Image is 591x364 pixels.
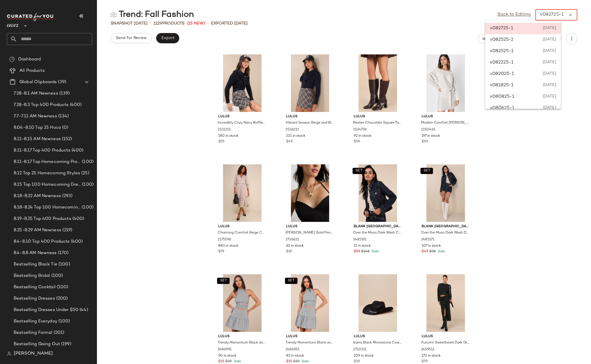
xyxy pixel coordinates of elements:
span: Vibrant Season Beige and Blue Plaid Mini Skirt [286,120,334,126]
img: svg%3e [9,56,15,62]
span: v082525-2 [490,36,513,43]
span: 7.7-7.11 AM Newness [14,113,57,120]
span: 1534796 [353,127,367,132]
img: svg%3e [111,12,116,18]
span: Lulus [218,114,266,119]
span: 2486951 [286,347,299,352]
span: Lulus [354,334,402,339]
span: Lulus [286,224,334,229]
span: Over the Moon Dark Wash Denim Micro Mini Skirt [421,230,469,236]
span: 7.28-8.3 Top 400 Products [14,102,69,108]
span: 8.12 Top 25 Homecoming Styles [14,170,80,177]
span: (15 New) [187,21,205,26]
span: $49 [286,139,293,144]
span: $148 [361,249,369,254]
span: 883 in stock [218,244,238,249]
span: Bestselling Going Out [14,341,60,347]
span: 2485171 [421,237,434,242]
span: (25) [80,170,89,177]
span: Lulus [286,114,334,119]
span: [DATE] [543,105,556,112]
span: Sale [233,360,241,363]
span: SET [423,169,430,173]
button: Export [156,33,179,43]
span: 92 in stock [354,134,371,139]
span: 83 in stock [286,353,304,359]
span: Bestselling Everyday [14,318,57,325]
span: Blank [GEOGRAPHIC_DATA] [422,224,470,229]
span: (400) [70,238,83,245]
span: 62 in stock [286,244,304,249]
span: $59 [354,249,360,254]
span: (100) [57,318,70,325]
span: (200) [55,295,68,302]
span: 2485191 [353,237,367,242]
img: 11995121_2486951.jpg [282,274,339,332]
span: [DATE] [543,71,556,77]
span: Dashboard [18,56,41,63]
img: 2710311_02_front_2025-07-08.jpg [349,274,406,332]
img: 12172921_2531151.jpg [214,54,271,112]
span: Bestselling Black Tie [14,261,57,268]
span: SET [288,279,295,283]
span: Sale [371,250,379,253]
span: [DATE] [542,36,556,43]
span: (100) [56,284,68,291]
span: SET [220,279,227,283]
img: 2726631_03_OM_2025-07-23.jpg [282,164,339,222]
span: Lulus [422,114,470,119]
span: Bestselling Cocktail [14,284,56,291]
span: (152) [61,136,72,142]
img: 12165041_2485191.jpg [349,164,406,222]
span: Bestselling Formal [14,330,52,336]
span: (100) [81,181,94,188]
span: Trendy Momentum Black and White Plaid Backless Halter Top [218,340,266,345]
span: [DATE] [543,93,556,100]
span: (400) [69,102,82,108]
span: Sale [437,250,445,253]
span: (134) [57,113,69,120]
span: (170) [57,250,69,256]
img: cfy_white_logo.C9jOOHJF.svg [7,13,55,21]
span: Bestselling Bridal [14,273,50,279]
img: 10553801_2150416.jpg [417,54,474,112]
img: 11994921_2486991.jpg [214,274,271,332]
span: Export [161,36,174,40]
span: $59 [422,139,428,144]
p: Exported [DATE] [211,21,248,26]
div: undefined-list [485,21,561,109]
span: v082725-1 [490,25,513,32]
span: (39) [57,79,66,85]
span: $49 [422,249,428,254]
span: $98 [429,249,436,254]
img: 12106081_2459511.jpg [417,274,474,332]
span: (199) [60,341,71,347]
span: 180 in stock [218,134,238,139]
a: Back to Editing [497,11,531,18]
span: Charming Comfort Beige Collared Button-Up Sweater Dress [218,230,266,236]
div: v082725-1 [540,11,564,18]
span: 197 in stock [422,134,440,139]
span: (44) [78,307,88,313]
span: Lulus [218,334,266,339]
span: Modern Comfort [PERSON_NAME] Sleeve Mini Sweater Dress [421,120,469,126]
span: Over the Moon Dark Wash Cropped Denim Jacket [353,230,401,236]
span: 8.4-8.10 Top 400 Products [14,238,70,245]
span: (100) [57,261,70,268]
button: SET [353,168,365,174]
span: v081825-1 [490,82,513,89]
span: $55 [218,139,224,144]
span: [DATE] [542,82,556,89]
span: 2175596 [218,237,231,242]
img: 12111541_2536211.jpg [282,54,339,112]
button: SET [285,278,297,284]
span: 2710311 [353,347,367,352]
span: Lulus [286,334,334,339]
span: Lulus [354,114,402,119]
span: 8.11-8.17 Top 400 Products [14,147,70,154]
span: 7.28-8.1 AM Newness [14,90,58,97]
span: 2459511 [421,347,434,352]
span: Lulus [7,19,19,30]
span: (100) [81,159,94,165]
span: 11 in stock [354,244,371,249]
